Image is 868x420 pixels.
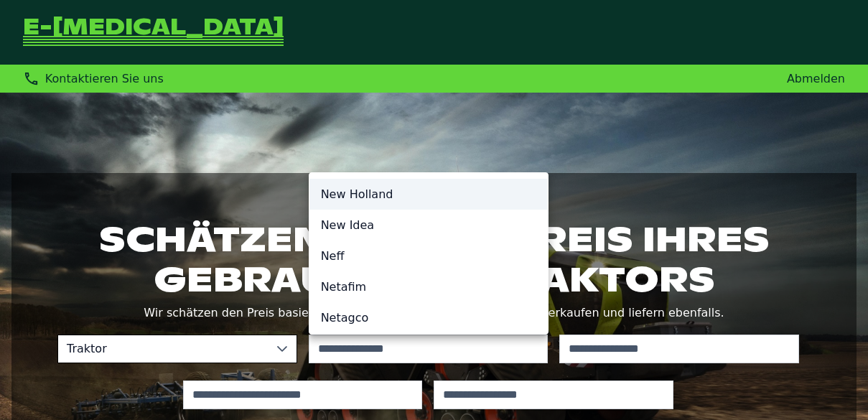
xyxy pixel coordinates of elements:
[309,210,548,241] li: New Idea
[57,219,811,299] h1: Schätzen Sie den Preis Ihres gebrauchten Traktors
[23,17,284,47] a: Zurück zur Startseite
[787,72,845,85] a: Abmelden
[309,333,548,364] li: Nettuno
[309,271,548,302] li: Netafim
[309,302,548,333] li: Netagco
[309,179,548,210] li: New Holland
[58,335,268,363] span: Traktor
[57,303,811,323] p: Wir schätzen den Preis basierend auf umfangreichen Preisdaten. Wir verkaufen und liefern ebenfalls.
[23,70,164,87] div: Kontaktieren Sie uns
[45,72,164,85] span: Kontaktieren Sie uns
[309,241,548,271] li: Neff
